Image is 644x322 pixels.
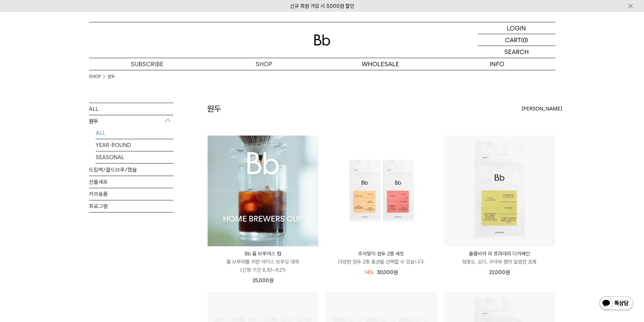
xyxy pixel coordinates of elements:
[208,135,318,246] img: 1000001223_add2_021.jpg
[393,269,398,275] span: 원
[96,151,173,163] a: SEASONAL
[89,176,173,188] a: 선물세트
[505,34,521,46] p: CART
[326,135,437,246] img: 추석맞이 원두 2종 세트
[439,58,555,70] p: INFO
[504,46,529,58] p: SEARCH
[326,250,437,266] a: 추석맞이 원두 2종 세트 다양한 원두 2종 옵션을 선택할 수 있습니다.
[599,296,634,312] img: 카카오톡 채널 1:1 채팅 버튼
[208,135,318,246] a: Bb 홈 브루어스 컵
[444,250,555,258] p: 콜롬비아 라 프라데라 디카페인
[108,73,115,80] a: 원두
[89,200,173,212] a: 프로그램
[96,127,173,139] a: ALL
[507,22,526,34] p: LOGIN
[505,269,510,275] span: 원
[89,73,101,80] a: SHOP
[89,103,173,115] a: ALL
[521,34,528,46] p: (0)
[522,105,562,113] span: [PERSON_NAME]
[326,250,437,258] p: 추석맞이 원두 2종 세트
[208,258,318,274] p: 홈 브루어를 위한 아이스 브루잉 대회 (신청 기간 8.30~9.21)
[89,58,206,70] a: SUBSCRIBE
[478,22,555,34] a: LOGIN
[489,269,510,275] span: 22,000
[208,250,318,258] p: Bb 홈 브루어스 컵
[444,250,555,266] a: 콜롬비아 라 프라데라 디카페인 청포도, 오디, 구아바 잼의 달콤한 조화
[322,58,439,70] p: WHOLESALE
[208,250,318,274] a: Bb 홈 브루어스 컵 홈 브루어를 위한 아이스 브루잉 대회(신청 기간 8.30~9.21)
[206,58,322,70] a: SHOP
[290,3,354,9] a: 신규 회원 가입 시 3,000원 할인
[89,164,173,176] a: 드립백/콜드브루/캡슐
[444,135,555,246] img: 콜롬비아 라 프라데라 디카페인
[444,258,555,266] p: 청포도, 오디, 구아바 잼의 달콤한 조화
[377,269,398,275] span: 30,000
[89,188,173,200] a: 커피용품
[207,103,221,115] h2: 원두
[478,34,555,46] a: CART (0)
[269,277,273,283] span: 원
[89,115,173,127] p: 원두
[314,34,330,46] img: 로고
[253,277,273,283] span: 25,000
[326,258,437,266] p: 다양한 원두 2종 옵션을 선택할 수 있습니다.
[364,268,374,276] div: 14%
[96,139,173,151] a: YEAR-ROUND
